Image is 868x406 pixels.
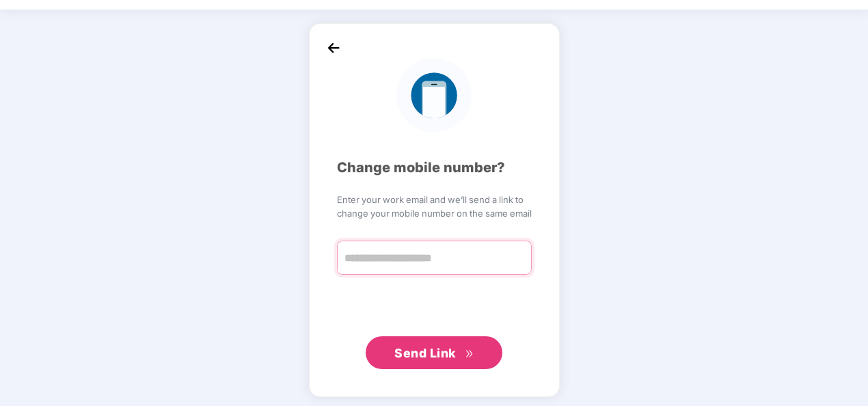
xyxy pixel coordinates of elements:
[337,206,532,220] span: change your mobile number on the same email
[394,346,456,360] span: Send Link
[337,157,532,178] div: Change mobile number?
[323,38,344,58] img: back_icon
[366,336,502,369] button: Send Linkdouble-right
[465,349,474,358] span: double-right
[396,58,471,133] img: logo
[337,193,532,206] span: Enter your work email and we’ll send a link to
